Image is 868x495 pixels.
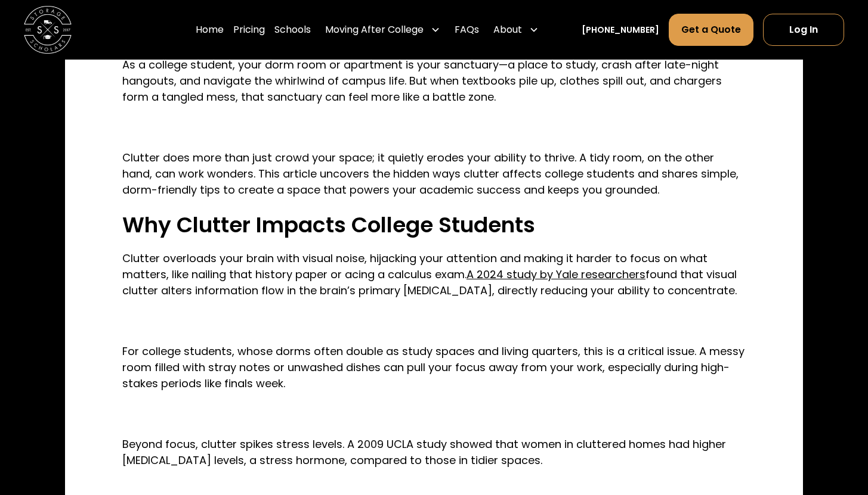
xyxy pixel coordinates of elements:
p: ‍ [122,313,746,329]
p: ‍ [122,119,746,135]
p: For college students, whose dorms often double as study spaces and living quarters, this is a cri... [122,343,746,391]
div: About [493,23,522,37]
div: Moving After College [325,23,424,37]
p: Clutter overloads your brain with visual noise, hijacking your attention and making it harder to ... [122,250,746,298]
a: [PHONE_NUMBER] [582,24,659,36]
a: Get a Quote [669,14,753,46]
a: FAQs [455,13,479,46]
a: home [24,6,72,54]
a: A 2024 study by Yale researchers [467,267,645,282]
a: Schools [274,13,311,46]
strong: Why Clutter Impacts College Students [122,210,535,240]
a: Pricing [233,13,265,46]
p: ‍ [122,406,746,422]
img: Storage Scholars main logo [24,6,72,54]
div: Moving After College [320,13,445,46]
p: Clutter does more than just crowd your space; it quietly erodes your ability to thrive. A tidy ro... [122,150,746,198]
a: Log In [763,14,844,46]
p: As a college student, your dorm room or apartment is your sanctuary—a place to study, crash after... [122,57,746,105]
a: Home [196,13,224,46]
p: Beyond focus, clutter spikes stress levels. A 2009 UCLA study showed that women in cluttered home... [122,436,746,468]
div: About [489,13,543,46]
